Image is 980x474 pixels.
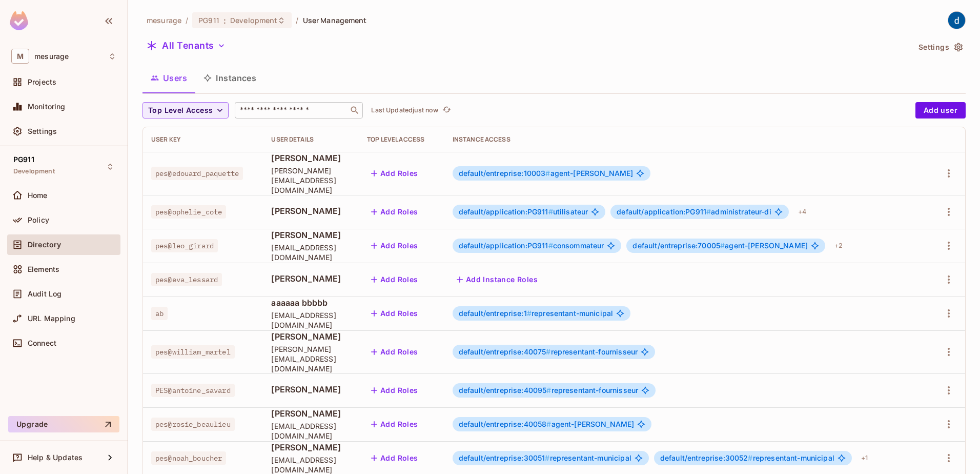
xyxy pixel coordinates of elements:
[367,165,422,182] button: Add Roles
[296,15,298,25] li: /
[148,104,213,117] span: Top Level Access
[794,204,810,220] div: + 4
[271,408,351,419] span: [PERSON_NAME]
[371,106,438,114] p: Last Updated just now
[13,167,55,175] span: Development
[459,309,532,318] span: default/entreprise:1
[459,169,550,177] span: default/entreprise:10003
[857,450,872,466] div: + 1
[367,416,422,432] button: Add Roles
[459,208,588,216] span: utilisateur
[914,39,966,55] button: Settings
[617,207,711,216] span: default/application:PG911
[367,271,422,288] button: Add Roles
[748,453,752,462] span: #
[271,273,351,284] span: [PERSON_NAME]
[28,216,49,224] span: Policy
[948,12,965,29] img: dev 911gcl
[548,207,553,216] span: #
[151,205,226,219] span: pes@ophelie_cote
[915,102,966,118] button: Add user
[28,103,66,111] span: Monitoring
[459,241,553,250] span: default/application:PG911
[151,167,243,180] span: pes@edouard_paquette
[151,451,226,465] span: pes@noah_boucher
[660,453,753,462] span: default/entreprise:30052
[442,105,451,115] span: refresh
[830,238,847,254] div: + 2
[459,169,634,177] span: agent-[PERSON_NAME]
[271,297,351,308] span: aaaaaa bbbbb
[151,384,235,397] span: PES@antoine_savard
[527,309,532,318] span: #
[545,169,550,177] span: #
[142,102,229,118] button: Top Level Access
[459,453,550,462] span: default/entreprise:30051
[28,127,57,135] span: Settings
[459,420,552,428] span: default/entreprise:40058
[438,104,453,116] span: Click to refresh data
[367,450,422,466] button: Add Roles
[28,78,56,86] span: Projects
[223,16,227,25] span: :
[198,15,219,25] span: PG911
[34,52,69,61] span: Workspace: mesurage
[186,15,188,25] li: /
[720,241,725,250] span: #
[632,241,725,250] span: default/entreprise:70005
[230,15,277,25] span: Development
[28,290,62,298] span: Audit Log
[459,386,638,394] span: representant-fournisseur
[10,11,28,30] img: SReyMgAAAABJRU5ErkJggg==
[271,384,351,395] span: [PERSON_NAME]
[195,65,264,91] button: Instances
[151,307,168,320] span: ab
[459,207,553,216] span: default/application:PG911
[453,271,542,288] button: Add Instance Roles
[660,454,834,462] span: representant-municipal
[546,420,551,428] span: #
[303,15,367,25] span: User Management
[151,273,222,286] span: pes@eva_lessard
[271,310,351,330] span: [EMAIL_ADDRESS][DOMAIN_NAME]
[28,314,75,323] span: URL Mapping
[11,49,29,64] span: M
[271,442,351,453] span: [PERSON_NAME]
[271,243,351,262] span: [EMAIL_ADDRESS][DOMAIN_NAME]
[8,416,119,432] button: Upgrade
[367,238,422,254] button: Add Roles
[28,265,59,273] span: Elements
[142,37,230,54] button: All Tenants
[367,135,436,144] div: Top Level Access
[28,191,48,200] span: Home
[367,382,422,399] button: Add Roles
[440,104,453,116] button: refresh
[453,135,921,144] div: Instance Access
[271,135,351,144] div: User Details
[271,166,351,195] span: [PERSON_NAME][EMAIL_ADDRESS][DOMAIN_NAME]
[367,344,422,360] button: Add Roles
[151,418,235,431] span: pes@rosie_beaulieu
[546,347,550,356] span: #
[151,345,235,359] span: pes@william_martel
[271,152,351,164] span: [PERSON_NAME]
[271,229,351,241] span: [PERSON_NAME]
[459,309,613,318] span: representant-municipal
[367,305,422,322] button: Add Roles
[617,208,771,216] span: administrateur-di
[459,420,635,428] span: agent-[PERSON_NAME]
[271,331,351,342] span: [PERSON_NAME]
[548,241,553,250] span: #
[459,242,604,250] span: consommateur
[271,421,351,441] span: [EMAIL_ADDRESS][DOMAIN_NAME]
[459,454,631,462] span: representant-municipal
[28,453,83,462] span: Help & Updates
[151,135,255,144] div: User Key
[632,242,808,250] span: agent-[PERSON_NAME]
[28,241,61,249] span: Directory
[147,15,181,25] span: the active workspace
[545,453,549,462] span: #
[459,347,551,356] span: default/entreprise:40075
[13,155,34,164] span: PG911
[706,207,711,216] span: #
